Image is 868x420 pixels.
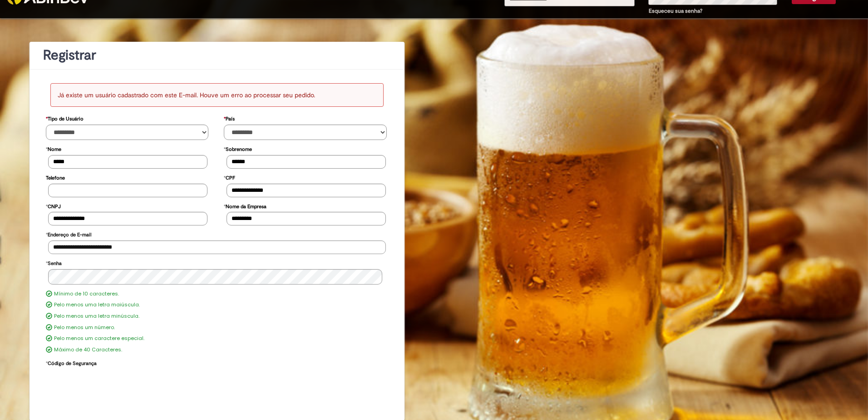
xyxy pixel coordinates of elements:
label: Nome da Empresa [224,199,266,212]
a: Esqueceu sua senha? [649,7,702,15]
iframe: reCAPTCHA [48,369,186,405]
label: Sobrenome [224,142,252,155]
label: Pelo menos uma letra maiúscula. [54,301,140,309]
label: País [224,111,235,125]
label: CNPJ [46,199,61,212]
label: CPF [224,170,235,184]
h1: Registrar [43,48,391,63]
label: Mínimo de 10 caracteres. [54,290,119,298]
label: Máximo de 40 Caracteres. [54,346,122,354]
label: Pelo menos um caractere especial. [54,335,144,342]
label: Código de Segurança [46,356,97,369]
label: Pelo menos uma letra minúscula. [54,313,139,320]
div: Já existe um usuário cadastrado com este E-mail. Houve um erro ao processar seu pedido. [50,83,384,107]
label: Nome [46,142,61,155]
label: Senha [46,256,62,269]
label: Tipo de Usuário [46,111,84,125]
label: Pelo menos um número. [54,324,115,331]
label: Telefone [46,170,65,184]
label: Endereço de E-mail [46,227,91,240]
